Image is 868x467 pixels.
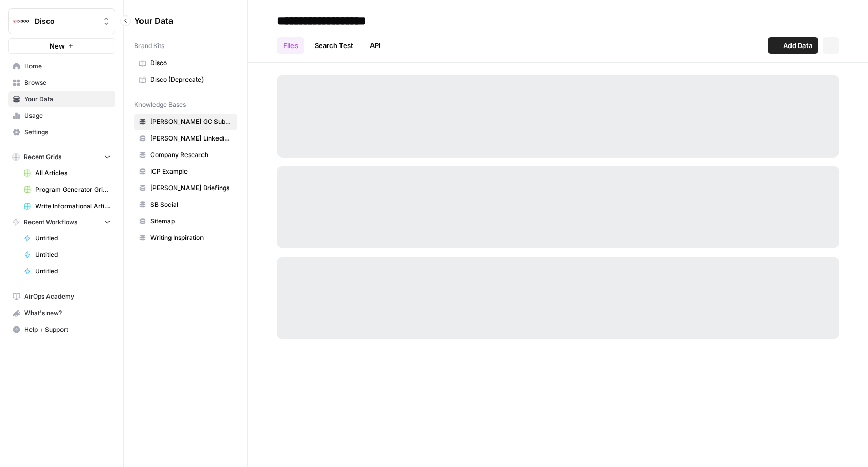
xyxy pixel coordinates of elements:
[35,185,111,194] span: Program Generator Grid (1)
[8,149,115,165] button: Recent Grids
[8,321,115,338] button: Help + Support
[150,183,233,193] span: [PERSON_NAME] Briefings
[150,167,233,176] span: ICP Example
[8,288,115,305] a: AirOps Academy
[19,246,115,263] a: Untitled
[150,233,233,242] span: Writing Inspiration
[50,41,65,51] span: New
[134,41,164,51] span: Brand Kits
[24,325,111,334] span: Help + Support
[35,201,111,211] span: Write Informational Articles
[24,95,111,104] span: Your Data
[134,163,237,180] a: ICP Example
[783,40,812,51] span: Add Data
[134,213,237,229] a: Sitemap
[8,74,115,91] a: Browse
[19,181,115,198] a: Program Generator Grid (1)
[19,165,115,181] a: All Articles
[134,196,237,213] a: SB Social
[19,198,115,214] a: Write Informational Articles
[35,168,111,178] span: All Articles
[134,114,237,130] a: [PERSON_NAME] GC Substack
[150,75,233,84] span: Disco (Deprecate)
[9,305,115,321] div: What's new?
[308,37,360,54] a: Search Test
[24,78,111,87] span: Browse
[134,71,237,88] a: Disco (Deprecate)
[150,134,233,143] span: [PERSON_NAME] Linkedin Posts
[150,58,233,68] span: Disco
[364,37,387,54] a: API
[24,292,111,301] span: AirOps Academy
[150,200,233,209] span: SB Social
[134,14,225,27] span: Your Data
[8,124,115,141] a: Settings
[134,130,237,147] a: [PERSON_NAME] Linkedin Posts
[35,16,97,26] span: Disco
[8,214,115,230] button: Recent Workflows
[12,12,30,30] img: Disco Logo
[134,55,237,71] a: Disco
[150,117,233,127] span: [PERSON_NAME] GC Substack
[277,37,304,54] a: Files
[150,150,233,160] span: Company Research
[8,305,115,321] button: What's new?
[35,267,111,276] span: Untitled
[8,107,115,124] a: Usage
[8,58,115,74] a: Home
[134,147,237,163] a: Company Research
[35,233,111,243] span: Untitled
[19,230,115,246] a: Untitled
[150,216,233,226] span: Sitemap
[24,217,78,227] span: Recent Workflows
[24,111,111,120] span: Usage
[24,61,111,71] span: Home
[24,152,61,162] span: Recent Grids
[768,37,818,54] button: Add Data
[134,180,237,196] a: [PERSON_NAME] Briefings
[24,128,111,137] span: Settings
[8,91,115,107] a: Your Data
[8,38,115,54] button: New
[134,229,237,246] a: Writing Inspiration
[8,8,115,34] button: Workspace: Disco
[19,263,115,279] a: Untitled
[35,250,111,259] span: Untitled
[134,100,186,110] span: Knowledge Bases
